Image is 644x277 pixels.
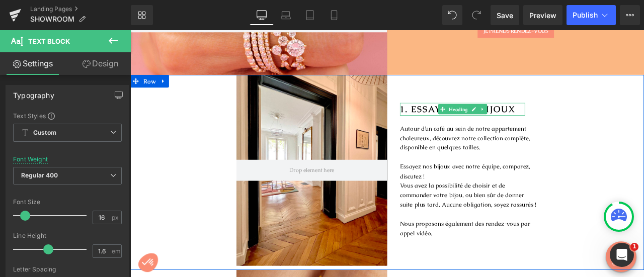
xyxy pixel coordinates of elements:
span: Text Block [28,37,70,45]
div: Text Styles [13,112,122,120]
a: Desktop [250,5,274,25]
p: Essayez nos bijoux avec notre équipe, comparez, discutez ! [319,156,483,178]
a: New Library [131,5,153,25]
div: Typography [13,85,54,100]
span: 1 [630,243,638,251]
a: Tablet [298,5,322,25]
span: Preview [529,10,556,21]
a: Mobile [322,5,346,25]
span: Row [13,53,33,68]
span: Save [497,10,513,21]
button: More [620,5,640,25]
b: Custom [33,129,56,137]
p: Vous avez la possibilité de choisir et de commander votre bijou, ou bien sûr de donner suite plus... [319,178,483,212]
p: Nous proposons également des rendez-vous par appel vidéo. [319,224,483,246]
button: Redo [466,5,487,25]
a: Design [67,52,133,75]
div: Font Weight [13,156,48,163]
a: Preview [523,5,562,25]
span: SHOWROOM [30,15,74,23]
a: Laptop [274,5,298,25]
a: Expand / Collapse [412,87,423,100]
a: Landing Pages [30,5,131,13]
a: Expand / Collapse [33,53,46,68]
button: Publish [567,5,616,25]
p: Autour d’un café au sein de notre appartement chaleureux, découvrez notre collection complète, di... [319,111,483,145]
button: Undo [442,5,462,25]
b: Regular 400 [21,171,58,179]
div: Line Height [13,232,122,239]
iframe: Intercom live chat [610,243,634,267]
span: em [112,248,120,254]
span: Publish [573,11,598,19]
div: Font Size [13,199,122,206]
span: Heading [375,87,402,100]
span: px [112,214,120,221]
div: Letter Spacing [13,266,122,273]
